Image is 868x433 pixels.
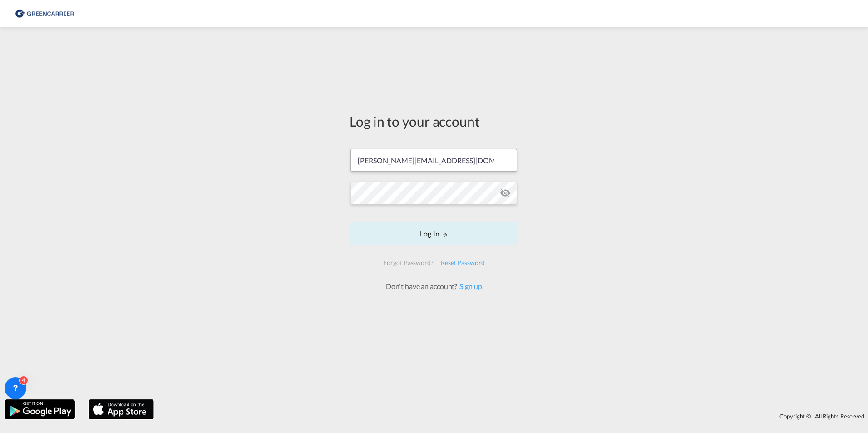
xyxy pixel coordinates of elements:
[437,255,488,271] div: Reset Password
[350,149,517,172] input: Enter email/phone number
[350,222,518,245] button: LOGIN
[376,281,492,291] div: Don't have an account?
[350,112,518,131] div: Log in to your account
[4,399,76,420] img: google.png
[158,408,868,424] div: Copyright © . All Rights Reserved
[500,187,511,198] md-icon: icon-eye-off
[457,282,482,290] a: Sign up
[380,255,437,271] div: Forgot Password?
[88,399,155,420] img: apple.png
[14,4,75,24] img: b0b18ec08afe11efb1d4932555f5f09d.png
